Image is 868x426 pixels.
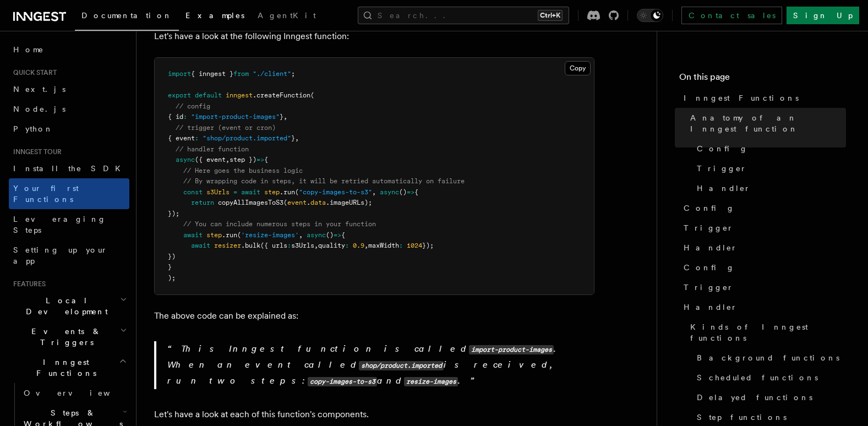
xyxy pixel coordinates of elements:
[283,113,287,121] span: ,
[9,295,120,317] span: Local Development
[9,291,129,321] button: Local Development
[13,44,44,55] span: Home
[538,10,563,21] kbd: Ctrl+K
[9,159,129,178] a: Install the SDK
[168,274,176,282] span: );
[697,163,747,174] span: Trigger
[258,11,316,20] span: AgentKit
[686,108,846,139] a: Anatomy of an Inngest function
[679,88,846,108] a: Inngest Functions
[9,240,129,271] a: Setting up your app
[230,156,256,163] span: step })
[565,61,591,75] button: Copy
[13,124,53,133] span: Python
[176,102,210,110] span: // config
[264,188,280,196] span: step
[697,412,787,423] span: Step functions
[697,183,751,194] span: Handler
[9,357,119,379] span: Inngest Functions
[176,156,195,163] span: async
[334,231,341,239] span: =>
[179,3,251,30] a: Examples
[168,210,179,217] span: });
[314,242,318,249] span: ,
[24,389,137,397] span: Overview
[291,242,314,249] span: s3Urls
[679,198,846,218] a: Config
[684,262,735,273] span: Config
[372,188,376,196] span: ,
[168,134,195,142] span: { event
[9,148,62,156] span: Inngest tour
[191,113,280,121] span: "import-product-images"
[13,245,108,265] span: Setting up your app
[326,199,372,206] span: .imageURLs);
[233,188,237,196] span: =
[310,199,326,206] span: data
[206,188,230,196] span: s3Urls
[697,143,748,154] span: Config
[407,188,414,196] span: =>
[692,348,846,368] a: Background functions
[13,105,65,113] span: Node.js
[692,387,846,407] a: Delayed functions
[364,242,368,249] span: ,
[183,177,465,185] span: // By wrapping code in steps, it will be retried automatically on failure
[280,188,295,196] span: .run
[291,70,295,78] span: ;
[256,156,264,163] span: =>
[9,99,129,119] a: Node.js
[299,231,303,239] span: ,
[690,112,846,134] span: Anatomy of an Inngest function
[191,70,233,78] span: { inngest }
[168,113,183,121] span: { id
[167,341,594,389] p: This Inngest function is called . When an event called is received, run two steps: and .
[13,184,79,204] span: Your first Functions
[637,9,663,22] button: Toggle dark mode
[345,242,349,249] span: :
[13,215,106,234] span: Leveraging Steps
[697,352,839,363] span: Background functions
[9,40,129,59] a: Home
[287,242,291,249] span: :
[679,277,846,297] a: Trigger
[9,209,129,240] a: Leveraging Steps
[422,242,434,249] span: });
[260,242,287,249] span: ({ urls
[308,377,377,386] code: copy-images-to-s3
[684,92,799,103] span: Inngest Functions
[684,222,734,233] span: Trigger
[195,134,199,142] span: :
[9,321,129,352] button: Events & Triggers
[226,91,253,99] span: inngest
[183,113,187,121] span: :
[318,242,345,249] span: quality
[359,361,444,370] code: shop/product.imported
[251,3,323,30] a: AgentKit
[191,199,214,206] span: return
[684,282,734,293] span: Trigger
[681,7,782,24] a: Contact sales
[679,258,846,277] a: Config
[9,79,129,99] a: Next.js
[326,231,334,239] span: ()
[684,203,735,214] span: Config
[358,7,569,24] button: Search...Ctrl+K
[81,11,172,20] span: Documentation
[218,199,283,206] span: copyAllImagesToS3
[233,70,249,78] span: from
[399,188,407,196] span: ()
[9,68,57,77] span: Quick start
[241,231,299,239] span: 'resize-images'
[9,119,129,139] a: Python
[299,188,372,196] span: "copy-images-to-s3"
[13,164,127,173] span: Install the SDK
[222,231,237,239] span: .run
[203,134,291,142] span: "shop/product.imported"
[168,263,172,271] span: }
[183,220,376,228] span: // You can include numerous steps in your function
[154,407,594,422] p: Let's have a look at each of this function's components.
[295,188,299,196] span: (
[690,321,846,343] span: Kinds of Inngest functions
[368,242,399,249] span: maxWidth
